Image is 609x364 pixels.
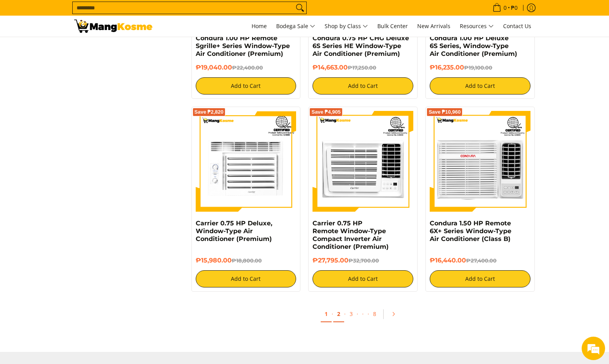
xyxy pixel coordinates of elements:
[4,213,149,241] textarea: Type your message and hit 'Enter'
[430,219,511,243] a: Condura 1.50 HP Remote 6X+ Series Window-Type Air Conditioner (Class B)
[333,306,344,322] a: 2
[321,16,372,37] a: Shop by Class
[430,257,530,264] h6: ₱16,440.00
[313,257,413,264] h6: ₱27,795.00
[160,16,535,37] nav: Main Menu
[313,77,413,95] button: Add to Cart
[464,64,492,71] del: ₱19,100.00
[369,306,380,321] a: 8
[196,64,296,71] h6: ₱19,040.00
[128,4,147,23] div: Minimize live chat window
[196,77,296,95] button: Add to Cart
[348,257,379,264] del: ₱32,700.00
[430,111,530,212] img: Condura 1.50 HP Remote 6X+ Series Window-Type Air Conditioner (Class B)
[430,270,530,287] button: Add to Cart
[232,257,262,264] del: ₱18,800.00
[368,310,369,318] span: ·
[188,303,539,328] ul: Pagination
[344,310,346,318] span: ·
[272,16,319,37] a: Bodega Sale
[466,257,496,264] del: ₱27,400.00
[358,306,368,321] span: ·
[196,270,296,287] button: Add to Cart
[313,270,413,287] button: Add to Cart
[503,22,531,30] span: Contact Us
[417,22,450,30] span: New Arrivals
[430,64,530,71] h6: ₱16,235.00
[196,219,272,243] a: Carrier 0.75 HP Deluxe, Window-Type Air Conditioner (Premium)
[311,110,341,114] span: Save ₱4,905
[413,16,454,37] a: New Arrivals
[430,77,530,95] button: Add to Cart
[490,4,520,12] span: •
[294,2,306,14] button: Search
[456,16,498,37] a: Resources
[357,310,358,318] span: ·
[74,20,152,33] img: Bodega Sale Aircon l Mang Kosme: Home Appliances Warehouse Sale
[313,64,413,71] h6: ₱14,663.00
[313,34,409,57] a: Condura 0.75 HP CHG Deluxe 6S Series HE Window-Type Air Conditioner (Premium)
[276,21,315,31] span: Bodega Sale
[232,64,263,71] del: ₱22,400.00
[460,21,494,31] span: Resources
[373,16,412,37] a: Bulk Center
[248,16,271,37] a: Home
[196,34,290,57] a: Condura 1.00 HP Remote Sgrille+ Series Window-Type Air Conditioner (Premium)
[429,110,461,114] span: Save ₱10,960
[196,257,296,264] h6: ₱15,980.00
[502,5,508,11] span: 0
[196,111,296,212] img: Carrier 0.75 HP Deluxe, Window-Type Air Conditioner (Premium)
[41,44,131,54] div: Chat with us now
[313,111,413,212] img: Carrier 0.75 HP Remote Window-Type Compact Inverter Air Conditioner (Premium)
[252,22,267,30] span: Home
[346,306,357,321] a: 3
[325,21,368,31] span: Shop by Class
[377,22,408,30] span: Bulk Center
[195,110,224,114] span: Save ₱2,820
[499,16,535,37] a: Contact Us
[321,306,332,322] a: 1
[430,34,517,57] a: Condura 1.00 HP Deluxe 6S Series, Window-Type Air Conditioner (Premium)
[332,310,333,318] span: ·
[510,5,519,11] span: ₱0
[45,98,108,177] span: We're online!
[313,219,389,250] a: Carrier 0.75 HP Remote Window-Type Compact Inverter Air Conditioner (Premium)
[348,64,376,71] del: ₱17,250.00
